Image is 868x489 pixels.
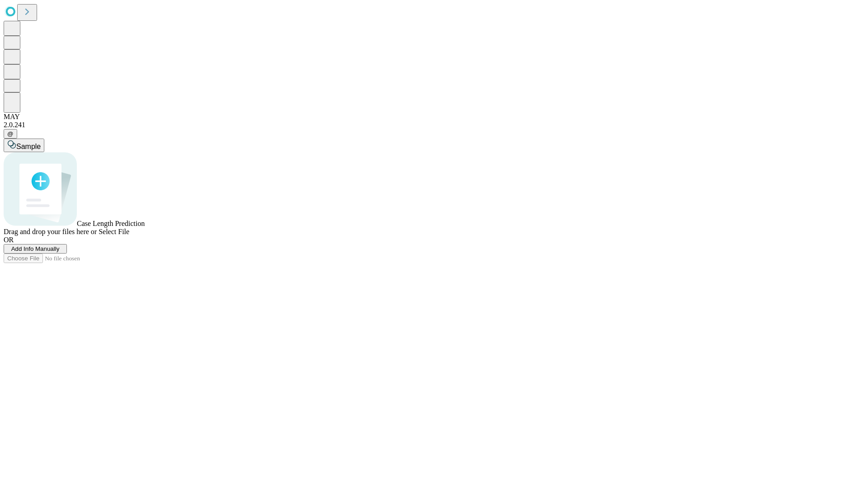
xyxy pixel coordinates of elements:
button: Add Info Manually [4,244,67,254]
span: Add Info Manually [11,245,60,252]
div: 2.0.241 [4,121,864,129]
span: OR [4,236,14,244]
span: Sample [16,143,41,150]
button: Sample [4,139,44,152]
button: @ [4,129,17,139]
span: Case Length Prediction [77,220,145,227]
span: @ [7,130,14,137]
span: Drag and drop your files here or [4,228,97,235]
span: Select File [99,228,129,235]
div: MAY [4,113,864,121]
